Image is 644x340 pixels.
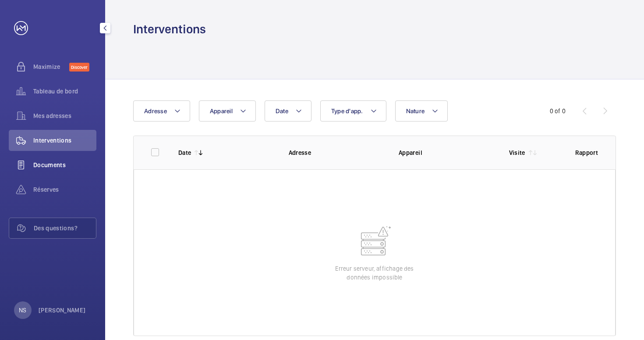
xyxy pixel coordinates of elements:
[395,100,448,122] button: Nature
[33,62,69,71] span: Maximize
[39,306,86,315] p: [PERSON_NAME]
[33,87,96,96] span: Tableau de bord
[406,107,425,115] span: Nature
[33,111,96,120] span: Mes adresses
[133,21,206,37] h1: Interventions
[33,136,96,145] span: Interventions
[178,148,191,157] p: Date
[575,148,598,157] p: Rapport
[276,107,288,115] span: Date
[399,148,495,157] p: Appareil
[34,224,96,233] span: Des questions?
[144,107,167,115] span: Adresse
[509,148,525,157] p: Visite
[289,148,385,157] p: Adresse
[69,63,89,72] span: Discover
[33,161,96,169] span: Documents
[210,107,233,115] span: Appareil
[320,100,386,122] button: Type d'app.
[331,107,363,115] span: Type d'app.
[331,264,418,282] p: Erreur serveur, affichage des données impossible
[265,100,311,122] button: Date
[19,306,26,315] p: NS
[550,107,566,115] div: 0 of 0
[133,100,190,122] button: Adresse
[199,100,256,122] button: Appareil
[33,185,96,194] span: Réserves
